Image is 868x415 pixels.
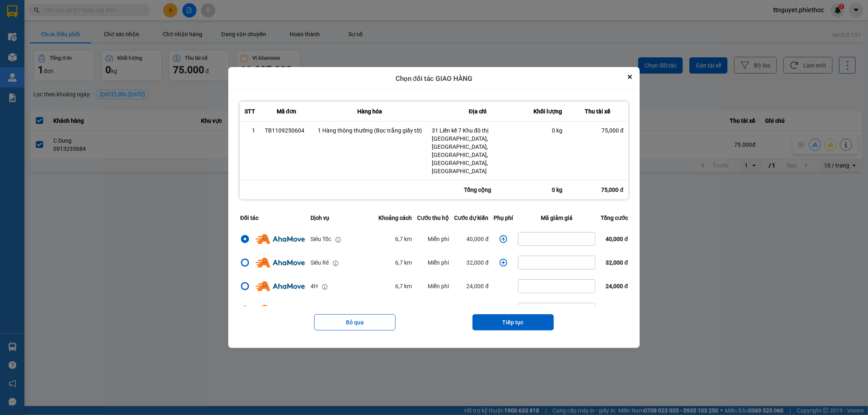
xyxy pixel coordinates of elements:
div: Siêu Rẻ [310,258,329,267]
div: 0 kg [533,126,562,135]
td: Miễn phí [414,274,451,298]
div: 1 [245,126,255,135]
td: 6,7 km [376,274,414,298]
div: Mã đơn [265,106,308,116]
div: 4H [310,282,318,291]
div: Tổng cộng [427,180,529,199]
div: 75,000 đ [567,180,628,199]
div: Chọn đối tác GIAO HÀNG [228,67,640,91]
span: 24,000 đ [606,283,628,289]
img: Ahamove [256,234,305,244]
td: Miễn phí [414,227,451,251]
button: Bỏ qua [314,314,396,330]
div: 0 kg [529,180,567,199]
td: 24,000 đ [451,274,491,298]
td: Miễn phí [414,251,451,274]
img: Ahamove [256,305,305,315]
th: Cước dự kiến [451,209,491,227]
div: 31 Liền kề 7 Khu đô thị [GEOGRAPHIC_DATA], [GEOGRAPHIC_DATA], [GEOGRAPHIC_DATA], [GEOGRAPHIC_DATA... [432,126,524,175]
td: 32,000 đ [451,251,491,274]
span: 40,000 đ [606,236,628,242]
td: Miễn phí [414,298,451,322]
div: Khối lượng [533,106,562,116]
span: 32,000 đ [606,259,628,266]
div: 1 Hàng thông thường (Bọc trắng giấy tờ) [318,126,422,135]
th: Cước thu hộ [414,209,451,227]
th: Khoảng cách [376,209,414,227]
div: STT [245,106,255,116]
th: Đối tác [238,209,308,227]
th: Phụ phí [491,209,516,227]
td: 6,7 km [376,251,414,274]
td: 6,7 km [376,227,414,251]
th: Tổng cước [598,209,630,227]
button: Close [625,72,635,82]
div: TB1109250604 [265,126,308,135]
div: Hàng hóa [318,106,422,116]
img: Ahamove [256,281,305,291]
div: Thu tài xế [572,106,623,116]
td: 6,7 km [376,298,414,322]
img: Ahamove [256,258,305,267]
div: Siêu Tốc [310,235,331,243]
div: dialog [228,67,640,348]
button: Tiếp tục [472,314,554,330]
th: Dịch vụ [308,209,376,227]
div: 75,000 đ [572,126,623,135]
td: 40,000 đ [451,227,491,251]
div: Địa chỉ [432,106,524,116]
div: 2H [310,305,318,314]
td: 31,000 đ [451,298,491,322]
th: Mã giảm giá [516,209,598,227]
